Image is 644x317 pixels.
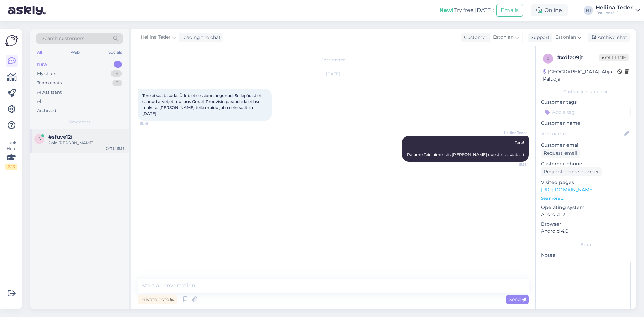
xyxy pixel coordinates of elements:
div: 1 [114,61,122,68]
div: [GEOGRAPHIC_DATA], Abja-Paluoja [543,68,617,83]
div: Team chats [37,80,62,86]
span: Heliina Teder [141,34,171,41]
div: Online [531,4,568,16]
div: Customer [461,34,487,41]
div: [DATE] [138,71,529,77]
span: New chats [69,119,90,125]
div: 2 / 3 [5,164,17,170]
input: Add name [541,130,623,137]
div: Private note [138,295,177,304]
div: My chats [37,70,56,77]
button: Emails [496,4,523,17]
p: Customer tags [541,99,631,106]
p: Customer name [541,120,631,127]
span: Heliina Teder [501,130,527,135]
div: leading the chat [180,34,221,41]
p: Notes [541,252,631,259]
span: s [38,136,41,141]
div: Extra [541,242,631,248]
div: Heliina Teder [596,5,633,10]
div: 14 [111,70,122,77]
div: AI Assistant [37,89,62,96]
p: Android 4.0 [541,228,631,235]
span: Search customers [42,35,84,42]
img: Askly Logo [5,34,18,47]
input: Add a tag [541,107,631,117]
span: x [547,56,549,61]
span: 15:53 [501,162,527,167]
div: Socials [107,48,123,57]
div: Request phone number [541,167,602,176]
div: 0 [112,80,122,86]
div: HT [584,6,593,15]
div: All [37,98,43,105]
div: Look Here [5,140,17,170]
div: Web [69,48,81,57]
p: Browser [541,221,631,228]
p: Visited pages [541,179,631,186]
div: Archive chat [588,33,630,42]
span: Tere.ei saa tasuda. Ütleb et sessioon aegunud. Sellepärast ei saanud arvet,et mul uus Gmail. Proo... [142,93,262,116]
p: Operating system [541,204,631,211]
p: See more ... [541,195,631,201]
div: Support [528,34,550,41]
div: All [36,48,43,57]
a: [URL][DOMAIN_NAME] [541,187,594,193]
div: # xdlz09jt [557,54,599,62]
span: Offline [599,54,629,61]
div: Chat started [138,57,529,63]
p: Customer email [541,142,631,149]
div: Customer information [541,89,631,95]
span: #sfuve12i [48,134,72,140]
a: Heliina TederOstupesa OÜ [596,5,640,16]
b: New! [439,7,454,13]
div: [DATE] 15:35 [104,146,125,151]
div: New [37,61,47,68]
p: Android 13 [541,211,631,218]
div: Ostupesa OÜ [596,10,633,16]
div: Pole [PERSON_NAME] [48,140,125,146]
div: Archived [37,107,56,114]
span: Send [509,296,526,302]
div: Try free [DATE]: [439,6,494,14]
div: Request email [541,149,580,158]
p: Customer phone [541,160,631,167]
span: 15:48 [140,121,165,126]
span: Estonian [493,34,514,41]
span: Estonian [555,34,576,41]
